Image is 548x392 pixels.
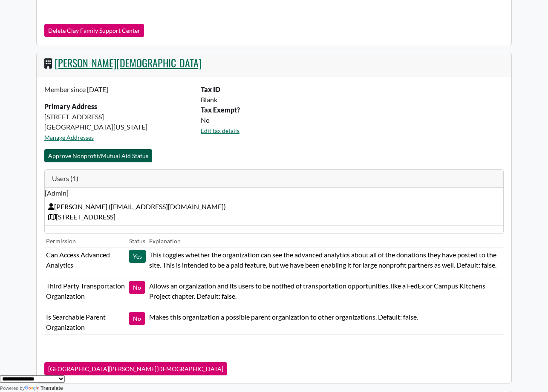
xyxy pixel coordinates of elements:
[201,85,220,93] b: Tax ID
[46,237,76,245] small: Permission
[44,149,152,162] button: Approve Nonprofit/Mutual Aid Status
[44,279,127,310] td: Third Party Transportation Organization
[149,237,181,245] small: Explanation
[44,84,191,95] p: Member since [DATE]
[44,134,94,141] a: Manage Addresses
[39,84,196,149] div: [STREET_ADDRESS] [GEOGRAPHIC_DATA][US_STATE]
[196,95,509,105] div: Blank
[201,127,239,134] a: Edit tax details
[196,115,509,125] div: No
[129,281,145,294] button: No
[25,386,40,392] img: Google Translate
[129,312,145,325] button: No
[45,188,504,198] span: [Admin]
[129,250,146,263] button: Yes
[44,362,227,375] button: [GEOGRAPHIC_DATA][PERSON_NAME][DEMOGRAPHIC_DATA]
[149,281,502,301] p: Allows an organization and its users to be notified of transportation opportunities, like a FedEx...
[201,106,240,114] b: Tax Exempt?
[44,102,97,110] strong: Primary Address
[44,248,127,279] td: Can Access Advanced Analytics
[55,55,202,70] a: [PERSON_NAME][DEMOGRAPHIC_DATA]
[129,237,145,245] small: Status
[45,198,504,226] td: [PERSON_NAME] ( [EMAIL_ADDRESS][DOMAIN_NAME] ) [STREET_ADDRESS]
[149,312,502,322] p: Makes this organization a possible parent organization to other organizations. Default: false.
[44,24,144,37] button: Delete Clay Family Support Center
[149,250,502,270] p: This toggles whether the organization can see the advanced analytics about all of the donations t...
[45,170,504,188] div: Users (1)
[25,385,63,391] a: Translate
[44,310,127,334] td: Is Searchable Parent Organization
